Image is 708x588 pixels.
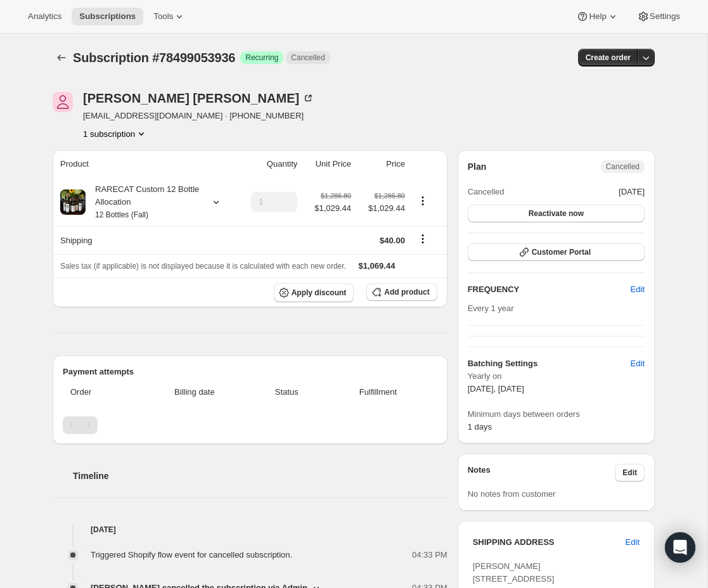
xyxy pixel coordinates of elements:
span: No notes from customer [468,489,556,499]
span: Fulfillment [326,386,429,399]
span: [DATE], [DATE] [468,384,524,393]
button: Reactivate now [468,205,645,222]
h3: Notes [468,464,615,482]
span: $40.00 [380,236,405,245]
span: [EMAIL_ADDRESS][DOMAIN_NAME] · [PHONE_NUMBER] [83,110,314,122]
span: Yearly on [468,370,645,383]
span: Settings [650,11,680,22]
span: Cancelled [468,186,505,198]
span: Every 1 year [468,304,514,313]
span: Add product [384,287,429,297]
button: Product actions [413,194,433,208]
span: Subscription #78499053936 [73,51,235,65]
th: Quantity [236,150,301,178]
span: $1,029.44 [314,202,351,215]
span: Cancelled [291,53,325,63]
nav: Pagination [63,416,437,434]
div: Open Intercom Messenger [665,532,695,563]
button: Shipping actions [413,232,433,246]
button: Edit [623,354,652,374]
button: Apply discount [274,283,354,302]
span: Edit [631,283,645,296]
h2: Payment attempts [63,366,437,378]
button: Add product [366,283,437,301]
span: 04:33 PM [412,549,447,561]
span: Analytics [28,11,61,22]
span: $1,029.44 [359,202,405,215]
span: Help [589,11,606,22]
span: Edit [622,468,637,478]
button: Tools [146,8,193,25]
th: Unit Price [301,150,355,178]
span: Cancelled [606,162,640,172]
span: Triggered Shopify flow event for cancelled subscription. [91,550,292,559]
div: [PERSON_NAME] [PERSON_NAME] [83,92,314,105]
button: Create order [578,49,638,67]
img: product img [60,189,86,215]
h4: [DATE] [53,523,447,536]
span: Edward Burnham [53,92,73,112]
button: Subscriptions [53,49,70,67]
span: Tools [153,11,173,22]
span: Customer Portal [532,247,591,257]
span: 1 days [468,422,492,431]
span: [DATE] [619,186,645,198]
span: Subscriptions [79,11,136,22]
button: Edit [623,279,652,300]
th: Price [355,150,409,178]
h3: SHIPPING ADDRESS [473,536,626,549]
button: Product actions [83,127,148,140]
span: $1,069.44 [359,261,396,271]
h2: FREQUENCY [468,283,631,296]
h2: Plan [468,160,487,173]
button: Help [569,8,626,25]
span: Reactivate now [529,208,584,219]
th: Shipping [53,226,236,254]
span: Status [254,386,319,399]
th: Product [53,150,236,178]
button: Edit [618,532,647,553]
button: Customer Portal [468,243,645,261]
div: RARECAT Custom 12 Bottle Allocation [86,183,200,221]
button: Edit [615,464,645,482]
span: Billing date [143,386,247,399]
small: 12 Bottles (Fall) [95,210,148,219]
span: Edit [626,536,640,549]
span: Sales tax (if applicable) is not displayed because it is calculated with each new order. [60,262,346,271]
h2: Timeline [73,470,447,482]
button: Analytics [20,8,69,25]
span: Minimum days between orders [468,408,645,421]
button: Subscriptions [72,8,143,25]
span: Recurring [245,53,278,63]
button: Settings [629,8,688,25]
h6: Batching Settings [468,357,631,370]
span: Create order [586,53,631,63]
small: $1,286.80 [321,192,351,200]
span: Edit [631,357,645,370]
span: Apply discount [292,288,347,298]
th: Order [63,378,139,406]
small: $1,286.80 [375,192,405,200]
